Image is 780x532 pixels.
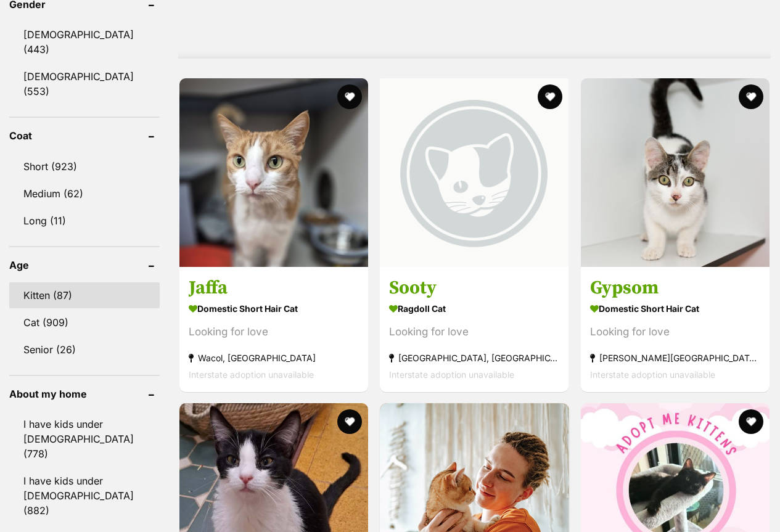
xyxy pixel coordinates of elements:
[590,299,760,317] strong: Domestic Short Hair Cat
[337,84,362,109] button: favourite
[581,78,770,267] img: Gypsom - Domestic Short Hair Cat
[179,266,368,391] a: Jaffa Domestic Short Hair Cat Looking for love Wacol, [GEOGRAPHIC_DATA] Interstate adoption unava...
[9,22,160,62] a: [DEMOGRAPHIC_DATA] (443)
[9,388,160,399] header: About my home
[9,208,160,234] a: Long (11)
[179,78,368,267] img: Jaffa - Domestic Short Hair Cat
[189,299,359,317] strong: Domestic Short Hair Cat
[189,349,359,366] strong: Wacol, [GEOGRAPHIC_DATA]
[581,266,770,391] a: Gypsom Domestic Short Hair Cat Looking for love [PERSON_NAME][GEOGRAPHIC_DATA], [GEOGRAPHIC_DATA]...
[189,276,359,299] h3: Jaffa
[590,369,715,379] span: Interstate adoption unavailable
[389,276,559,299] h3: Sooty
[189,323,359,340] div: Looking for love
[9,309,160,335] a: Cat (909)
[9,153,160,179] a: Short (923)
[389,369,514,379] span: Interstate adoption unavailable
[337,409,362,434] button: favourite
[389,349,559,366] strong: [GEOGRAPHIC_DATA], [GEOGRAPHIC_DATA]
[590,323,760,340] div: Looking for love
[9,282,160,308] a: Kitten (87)
[9,181,160,207] a: Medium (62)
[9,337,160,362] a: Senior (26)
[739,409,763,434] button: favourite
[590,276,760,299] h3: Gypsom
[739,84,763,109] button: favourite
[9,260,160,271] header: Age
[9,63,160,104] a: [DEMOGRAPHIC_DATA] (553)
[389,299,559,317] strong: Ragdoll Cat
[9,468,160,523] a: I have kids under [DEMOGRAPHIC_DATA] (882)
[380,266,569,391] a: Sooty Ragdoll Cat Looking for love [GEOGRAPHIC_DATA], [GEOGRAPHIC_DATA] Interstate adoption unava...
[590,349,760,366] strong: [PERSON_NAME][GEOGRAPHIC_DATA], [GEOGRAPHIC_DATA]
[9,130,160,141] header: Coat
[389,323,559,340] div: Looking for love
[9,411,160,467] a: I have kids under [DEMOGRAPHIC_DATA] (778)
[189,369,314,379] span: Interstate adoption unavailable
[538,84,563,109] button: favourite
